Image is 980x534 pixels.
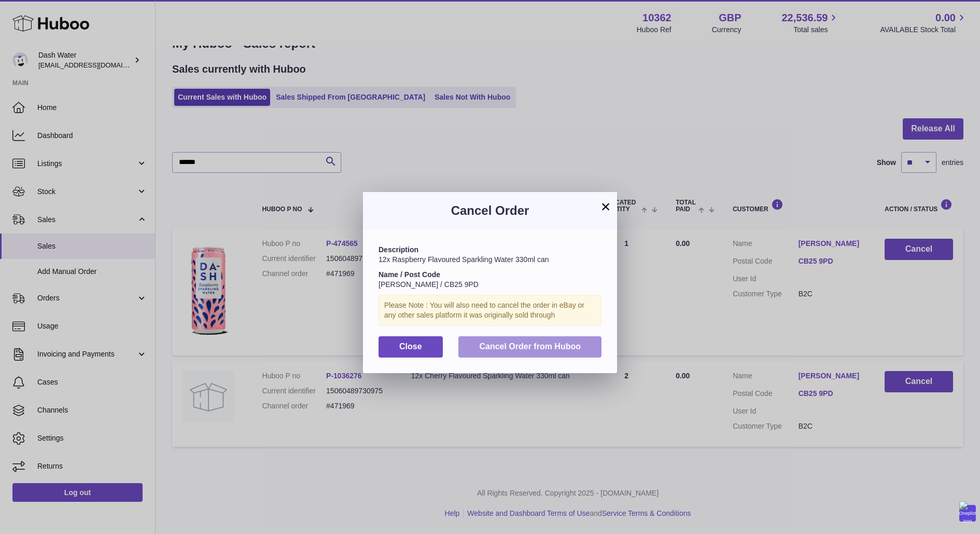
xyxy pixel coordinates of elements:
[599,200,612,213] button: ×
[399,342,422,351] span: Close
[458,336,601,358] button: Cancel Order from Huboo
[379,255,549,264] span: 12x Raspberry Flavoured Sparkling Water 330ml can
[379,295,601,326] div: Please Note : You will also need to cancel the order in eBay or any other sales platform it was o...
[479,342,581,351] span: Cancel Order from Huboo
[379,245,418,254] strong: Description
[379,202,601,219] h3: Cancel Order
[379,336,443,358] button: Close
[379,270,440,279] strong: Name / Post Code
[379,280,479,289] span: [PERSON_NAME] / CB25 9PD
